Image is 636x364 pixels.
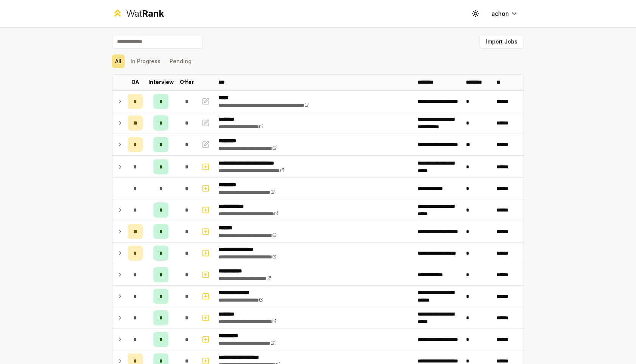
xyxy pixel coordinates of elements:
button: Import Jobs [480,35,524,48]
button: All [112,54,125,68]
button: Pending [167,54,195,68]
div: Wat [126,8,164,20]
span: achon [491,9,509,18]
p: OA [131,78,139,86]
button: achon [485,7,524,20]
button: In Progress [128,54,164,68]
p: Interview [148,78,174,86]
span: Rank [142,8,164,19]
a: WatRank [112,8,164,20]
p: Offer [180,78,194,86]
